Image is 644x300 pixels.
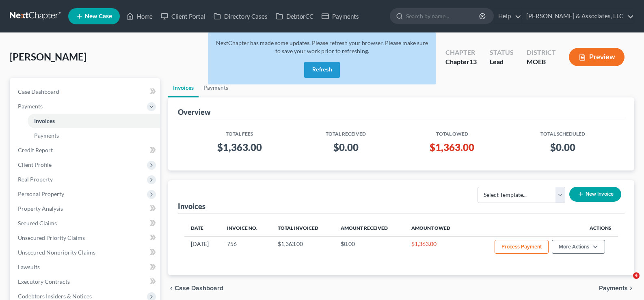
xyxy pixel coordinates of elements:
a: Case Dashboard [11,84,160,99]
iframe: Intercom live chat [616,272,636,292]
div: Lead [490,57,514,67]
div: Chapter [445,57,477,67]
a: [PERSON_NAME] & Associates, LLC [522,9,634,24]
span: NextChapter has made some updates. Please refresh your browser. Please make sure to save your wor... [216,39,428,54]
div: Invoices [178,201,205,211]
span: Invoices [34,117,55,124]
h3: $1,363.00 [191,141,288,154]
h3: $0.00 [514,141,612,154]
td: $1,363.00 [271,236,334,259]
th: Amount Received [334,220,405,236]
div: Overview [178,107,211,117]
span: [PERSON_NAME] [10,51,86,63]
a: Unsecured Priority Claims [11,231,160,245]
span: Secured Claims [18,220,57,227]
a: Secured Claims [11,216,160,231]
a: Payments [199,78,233,97]
th: Invoice No. [220,220,271,236]
a: Executory Contracts [11,274,160,289]
span: Real Property [18,176,53,183]
a: Invoices [28,114,160,128]
a: Payments [28,128,160,143]
span: Payments [18,103,43,110]
th: Actions [466,220,618,236]
span: Personal Property [18,190,64,197]
td: $0.00 [334,236,405,259]
a: Directory Cases [210,9,272,24]
span: Codebtors Insiders & Notices [18,293,92,300]
td: [DATE] [184,236,220,259]
th: Total Owed [397,126,507,138]
td: $1,363.00 [405,236,466,259]
button: Preview [569,48,625,66]
button: More Actions [552,240,605,254]
i: chevron_left [168,285,175,291]
span: Unsecured Priority Claims [18,234,85,241]
div: Status [490,48,514,57]
div: Chapter [445,48,477,57]
span: Case Dashboard [18,88,59,95]
div: District [527,48,556,57]
span: Payments [34,132,59,139]
a: Property Analysis [11,201,160,216]
span: Property Analysis [18,205,63,212]
a: Client Portal [157,9,210,24]
th: Amount Owed [405,220,466,236]
span: Payments [599,285,628,291]
h3: $1,363.00 [403,141,501,154]
span: Credit Report [18,147,53,153]
a: Payments [318,9,363,24]
div: MOEB [527,57,556,67]
span: Unsecured Nonpriority Claims [18,249,95,256]
a: Lawsuits [11,260,160,274]
a: Home [122,9,157,24]
button: Refresh [304,62,340,78]
th: Date [184,220,220,236]
a: Help [494,9,521,24]
th: Total Invoiced [271,220,334,236]
a: DebtorCC [272,9,318,24]
th: Total Received [295,126,397,138]
span: Client Profile [18,161,52,168]
span: Case Dashboard [175,285,223,291]
button: Payments chevron_right [599,285,634,291]
span: 13 [469,58,477,65]
span: Executory Contracts [18,278,70,285]
th: Total Scheduled [508,126,618,138]
h3: $0.00 [301,141,390,154]
input: Search by name... [406,9,480,24]
span: New Case [85,13,112,19]
button: chevron_left Case Dashboard [168,285,223,291]
a: Invoices [168,78,199,97]
a: Credit Report [11,143,160,158]
th: Total Fees [184,126,295,138]
button: New Invoice [569,187,621,202]
button: Process Payment [495,240,549,254]
a: Unsecured Nonpriority Claims [11,245,160,260]
span: Lawsuits [18,263,40,270]
td: 756 [220,236,271,259]
span: 4 [633,272,640,279]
